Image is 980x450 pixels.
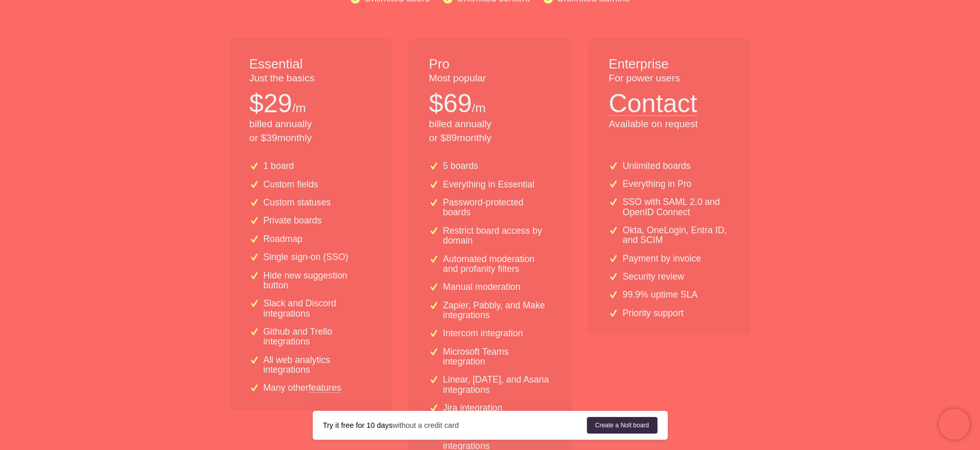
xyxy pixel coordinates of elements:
strong: Try it free for 10 days [323,421,393,429]
p: $ 29 [250,85,292,122]
p: Manual moderation [443,282,521,292]
p: Unlimited boards [622,161,690,171]
p: Most popular [429,72,551,85]
p: Password-protected boards [443,198,551,218]
p: For power users [609,72,730,85]
p: Single sign-on (SSO) [263,252,348,262]
p: Everything in Essential [443,180,534,189]
p: Zapier, Pabbly, and Make integrations [443,301,551,321]
p: Custom statuses [263,198,331,207]
div: without a credit card [323,420,587,430]
p: /m [292,99,306,117]
a: features [309,383,342,392]
a: Create a Nolt board [587,417,657,434]
p: 99.9% uptime SLA [622,290,698,300]
p: Available on request [609,117,730,131]
p: billed annually or $ 89 monthly [429,117,551,145]
p: Automated moderation and profanity filters [443,254,551,274]
p: Linear, [DATE], and Asana integrations [443,375,551,395]
p: SSO with SAML 2.0 and OpenID Connect [622,197,730,217]
p: Priority support [622,308,683,318]
p: Jira integration [443,403,502,413]
p: Okta, OneLogin, Entra ID, and SCIM [622,226,730,246]
h1: Essential [250,55,371,74]
iframe: Chatra live chat [939,409,970,440]
p: Intercom integration [443,328,523,338]
p: Private boards [263,216,322,226]
p: Roadmap [263,234,302,244]
p: Payment by invoice [622,254,701,264]
p: Microsoft Teams integration [443,347,551,367]
button: Contact [609,85,697,116]
p: All web analytics integrations [263,355,371,375]
p: Hide new suggestion button [263,271,371,291]
p: Restrict board access by domain [443,226,551,246]
p: Github and Trello integrations [263,327,371,347]
p: 1 board [263,161,294,171]
h1: Pro [429,55,551,74]
p: /m [472,99,486,117]
p: Just the basics [250,72,371,85]
h1: Enterprise [609,55,730,74]
p: Everything in Pro [622,179,691,189]
p: $ 69 [429,85,472,122]
p: Many other [263,383,342,393]
p: Slack and Discord integrations [263,299,371,319]
p: billed annually or $ 39 monthly [250,117,371,145]
p: 5 boards [443,161,478,171]
p: Custom fields [263,180,318,189]
p: Security review [622,272,684,282]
